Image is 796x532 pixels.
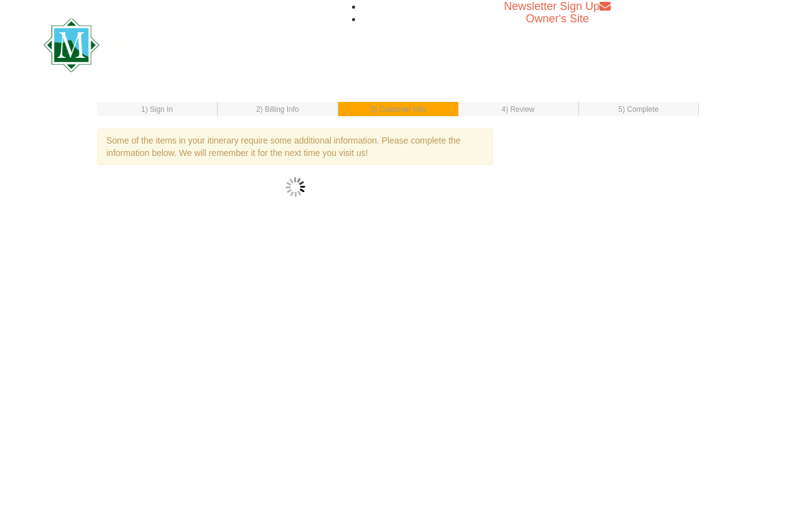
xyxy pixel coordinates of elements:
span: ) Complete [622,105,659,114]
img: wait.gif [285,177,305,197]
span: ) Customer Info [374,105,425,114]
small: 4 [502,105,535,114]
small: 1 [141,105,173,114]
a: Owner's Site [526,12,589,25]
div: Some of the items in your itinerary require some additional information. Please complete the info... [97,129,493,165]
small: 5 [618,105,659,114]
span: ) Sign In [146,105,173,114]
img: Massanutten Resort Logo [44,18,328,72]
span: ) Review [506,105,534,114]
small: 3 [371,105,426,114]
small: 2 [256,105,299,114]
a: Massanutten Resort [44,29,328,58]
span: ) Billing Info [261,105,299,114]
